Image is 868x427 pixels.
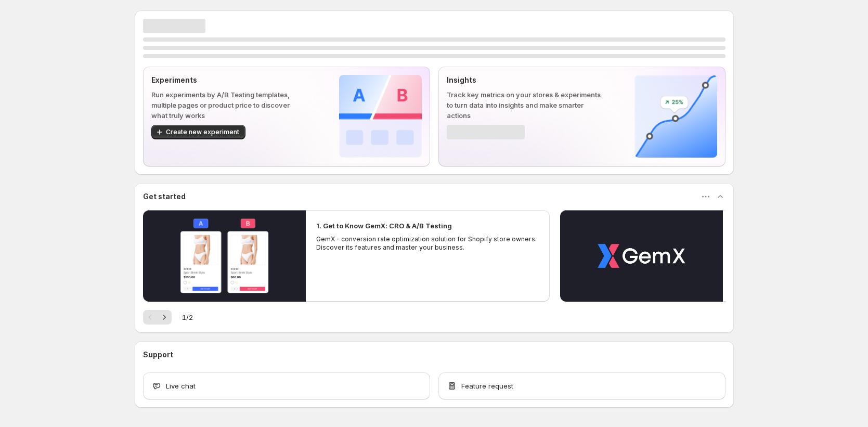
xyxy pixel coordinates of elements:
[151,125,245,139] button: Create new experiment
[151,89,306,121] p: Run experiments by A/B Testing templates, multiple pages or product price to discover what truly ...
[339,75,422,158] img: Experiments
[157,310,172,325] button: Next
[151,75,306,85] p: Experiments
[560,210,723,302] button: Play video
[182,312,193,322] span: 1 / 2
[461,381,513,391] span: Feature request
[634,75,717,158] img: Insights
[143,350,173,360] h3: Support
[166,381,196,391] span: Live chat
[166,128,239,136] span: Create new experiment
[316,221,452,231] h2: 1. Get to Know GemX: CRO & A/B Testing
[447,75,601,85] p: Insights
[316,235,540,252] p: GemX - conversion rate optimization solution for Shopify store owners. Discover its features and ...
[143,191,186,202] h3: Get started
[143,310,172,325] nav: Pagination
[447,89,601,121] p: Track key metrics on your stores & experiments to turn data into insights and make smarter actions
[143,210,306,302] button: Play video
